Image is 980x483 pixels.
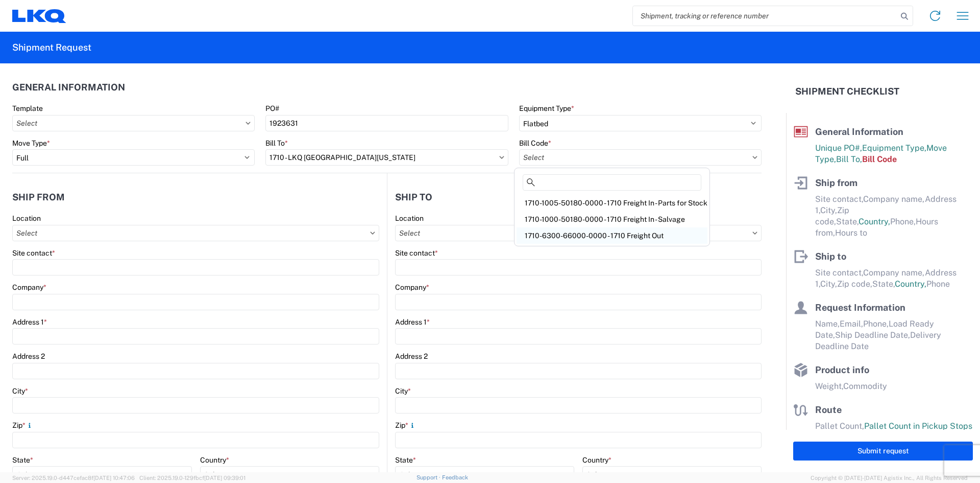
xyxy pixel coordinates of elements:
label: Country [200,455,229,465]
span: Country, [859,217,890,226]
span: Server: 2025.19.0-d447cefac8f [12,475,135,481]
span: Site contact, [815,268,863,278]
span: Client: 2025.19.0-129fbcf [139,475,246,481]
span: Pallet Count in Pickup Stops equals Pallet Count in delivery stops [815,421,972,442]
div: 1710-6300-66000-0000 - 1710 Freight Out [517,227,707,244]
label: PO# [265,104,279,113]
span: [DATE] 09:39:01 [204,475,246,481]
input: Select [519,149,762,166]
label: Company [12,283,46,292]
span: Route [815,404,842,415]
span: State, [836,217,859,226]
input: Select [265,149,508,166]
span: Equipment Type, [862,143,926,153]
label: State [12,455,33,465]
span: Site contact, [815,194,863,204]
span: General Information [815,126,903,137]
span: Email, [840,319,863,329]
span: Name, [815,319,840,329]
span: Country, [895,279,926,289]
button: Submit request [793,442,973,461]
span: Commodity [843,381,887,391]
label: Company [395,283,429,292]
label: Site contact [12,248,55,258]
label: City [395,386,411,396]
label: Address 1 [395,317,430,327]
label: State [395,455,416,465]
span: Weight, [815,381,843,391]
a: Feedback [442,474,468,480]
span: Phone [926,279,950,289]
span: Ship to [815,251,846,262]
label: Move Type [12,139,50,148]
span: Phone, [890,217,916,226]
span: Ship from [815,177,857,188]
span: Company name, [863,194,925,204]
h2: General Information [12,82,125,93]
h2: Ship from [12,192,65,202]
input: Select [12,225,379,241]
label: Bill To [265,139,288,148]
span: Pallet Count, [815,421,864,431]
input: Shipment, tracking or reference number [633,6,897,26]
label: Location [395,214,424,223]
div: 1710-1005-50180-0000 - 1710 Freight In - Parts for Stock [517,195,707,211]
span: Hours to [835,228,867,238]
span: Ship Deadline Date, [835,330,910,340]
span: [DATE] 10:47:06 [93,475,135,481]
span: State, [872,279,895,289]
label: Address 2 [395,352,428,361]
span: City, [820,279,837,289]
h2: Ship to [395,192,432,202]
input: Select [395,225,762,241]
label: Location [12,214,41,223]
label: Zip [12,421,34,430]
div: 1710-1000-50180-0000 - 1710 Freight In - Salvage [517,211,707,227]
span: City, [820,205,837,215]
h2: Shipment Checklist [795,85,899,98]
span: Copyright © [DATE]-[DATE] Agistix Inc., All Rights Reserved [811,473,968,482]
label: Equipment Type [519,104,574,113]
label: Site contact [395,248,438,258]
a: Support [416,474,442,480]
span: Bill To, [836,154,862,164]
label: Address 1 [12,317,47,327]
label: City [12,386,28,396]
h2: Shipment Request [12,41,91,54]
span: Company name, [863,268,925,278]
label: Template [12,104,43,113]
span: Product info [815,364,869,375]
input: Select [12,115,255,131]
span: Request Information [815,302,905,313]
label: Bill Code [519,139,551,148]
span: Zip code, [837,279,872,289]
label: Address 2 [12,352,45,361]
span: Bill Code [862,154,897,164]
label: Country [582,455,611,465]
label: Zip [395,421,416,430]
span: Phone, [863,319,889,329]
span: Unique PO#, [815,143,862,153]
